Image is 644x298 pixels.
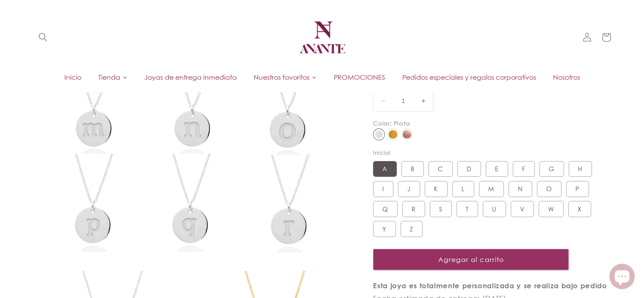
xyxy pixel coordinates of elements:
label: Z [401,221,423,237]
label: K [425,181,448,197]
span: PROMOCIONES [334,72,385,82]
label: A [373,161,397,177]
div: Color [373,118,390,129]
span: Joyas de entrega inmediata [144,72,237,82]
label: B [401,161,424,177]
label: L [452,181,474,197]
label: G [539,161,564,177]
summary: Búsqueda [33,28,53,47]
legend: Inicial [373,148,391,157]
label: X [568,201,591,217]
button: Agregar al carrito [373,249,569,270]
label: M [479,181,504,197]
label: F [513,161,535,177]
span: Nosotros [553,72,580,82]
label: W [539,201,564,217]
a: Tienda [90,71,136,84]
a: Joyas de entrega inmediata [136,71,245,84]
a: Nosotros [544,71,589,84]
a: Inicio [56,71,90,84]
strong: Esta joya es totalmente personalizada y se realiza bajo pedido [373,281,607,290]
label: N [509,181,532,197]
label: S [430,201,452,217]
span: Inicio [64,72,81,82]
label: V [511,201,534,217]
label: P [566,181,589,197]
label: C [428,161,453,177]
label: I [373,181,393,197]
label: J [398,181,420,197]
span: Tienda [98,72,120,82]
label: O [537,181,561,197]
a: Nuestros favoritos [245,71,325,84]
img: Anante Joyería | Diseño mexicano [297,12,348,63]
label: D [457,161,481,177]
label: E [486,161,508,177]
label: R [402,201,425,217]
label: Q [373,201,398,217]
a: Anante Joyería | Diseño mexicano [293,8,351,66]
label: H [569,161,592,177]
span: Pedidos especiales y regalos corporativos [402,72,536,82]
a: Pedidos especiales y regalos corporativos [394,71,544,84]
inbox-online-store-chat: Chat de la tienda online Shopify [607,264,637,291]
a: PROMOCIONES [325,71,394,84]
label: Y [373,221,396,237]
div: : Plata [390,118,410,129]
span: Nuestros favoritos [254,72,310,82]
label: T [456,201,478,217]
label: U [483,201,506,217]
